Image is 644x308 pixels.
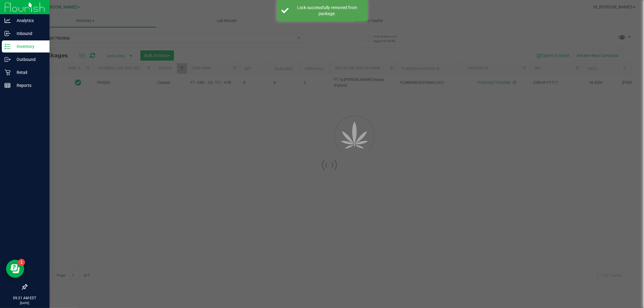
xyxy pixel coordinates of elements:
inline-svg: Inbound [5,30,11,37]
iframe: Resource center [6,260,24,278]
p: Inventory [11,43,47,50]
inline-svg: Retail [5,69,11,75]
p: Inbound [11,30,47,37]
inline-svg: Reports [5,82,11,88]
p: Outbound [11,56,47,63]
p: Reports [11,82,47,89]
iframe: Resource center unread badge [18,259,25,266]
p: [DATE] [3,301,47,305]
inline-svg: Outbound [5,56,11,62]
p: Retail [11,69,47,76]
p: 09:21 AM EDT [3,295,47,301]
inline-svg: Analytics [5,17,11,24]
inline-svg: Inventory [5,43,11,49]
p: Analytics [11,17,47,24]
div: Lock successfully removed from package. [292,5,363,17]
